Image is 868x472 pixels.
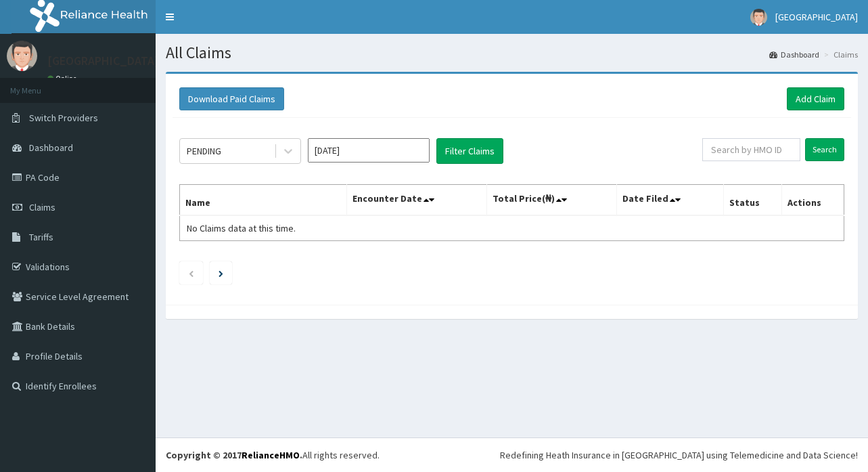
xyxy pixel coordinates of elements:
[787,87,844,110] a: Add Claim
[166,44,858,62] h1: All Claims
[821,49,858,60] li: Claims
[47,74,80,83] a: Online
[219,267,223,279] a: Next page
[775,11,858,23] span: [GEOGRAPHIC_DATA]
[487,185,617,216] th: Total Price(₦)
[750,9,767,26] img: User Image
[616,185,723,216] th: Date Filed
[47,55,159,67] p: [GEOGRAPHIC_DATA]
[180,185,347,216] th: Name
[702,138,800,161] input: Search by HMO ID
[29,142,73,154] span: Dashboard
[29,231,53,243] span: Tariffs
[179,87,284,110] button: Download Paid Claims
[29,201,55,213] span: Claims
[805,138,844,161] input: Search
[242,449,300,461] a: RelianceHMO
[308,138,430,163] input: Select Month and Year
[156,437,868,472] footer: All rights reserved.
[187,222,296,234] span: No Claims data at this time.
[7,41,37,71] img: User Image
[29,112,98,124] span: Switch Providers
[769,49,819,60] a: Dashboard
[781,185,844,216] th: Actions
[436,138,503,164] button: Filter Claims
[188,267,194,279] a: Previous page
[187,144,221,158] div: PENDING
[500,448,858,462] div: Redefining Heath Insurance in [GEOGRAPHIC_DATA] using Telemedicine and Data Science!
[724,185,781,216] th: Status
[347,185,487,216] th: Encounter Date
[166,449,302,461] strong: Copyright © 2017 .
